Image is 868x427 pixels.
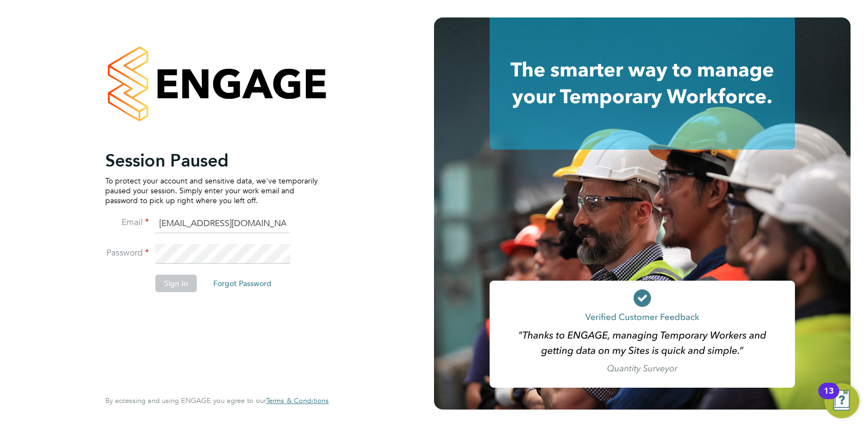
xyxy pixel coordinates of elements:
span: Terms & Conditions [266,396,329,405]
button: Open Resource Center, 13 new notifications [824,383,859,418]
label: Password [105,247,149,259]
button: Forgot Password [204,275,280,292]
a: Terms & Conditions [266,396,329,405]
label: Email [105,217,149,228]
div: 13 [824,391,834,405]
p: To protect your account and sensitive data, we've temporarily paused your session. Simply enter y... [105,176,318,206]
button: Sign In [155,275,197,292]
span: By accessing and using ENGAGE you agree to our [105,396,329,405]
h2: Session Paused [105,150,318,171]
input: Enter your work email... [155,214,290,234]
